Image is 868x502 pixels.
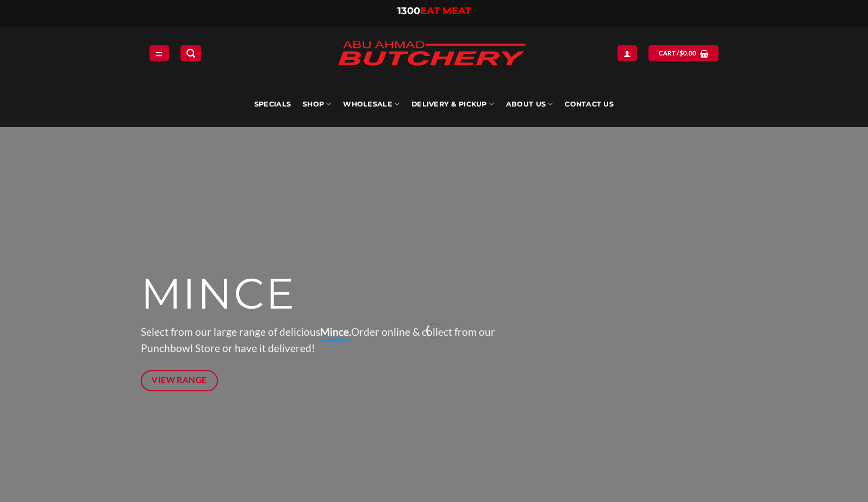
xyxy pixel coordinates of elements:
[149,45,169,61] a: Menu
[506,81,553,127] a: About Us
[141,370,218,391] a: View Range
[565,81,614,127] a: Contact Us
[141,325,495,355] span: Select from our large range of delicious Order online & collect from our Punchbowl Store or have ...
[679,48,683,58] span: $
[420,5,471,17] span: EAT MEAT
[679,49,697,57] bdi: 0.00
[254,81,291,127] a: Specials
[397,5,471,17] a: 1300EAT MEAT
[648,45,719,61] a: View cart
[320,325,351,338] strong: Mince.
[152,373,207,387] span: View Range
[397,5,420,17] span: 1300
[303,81,331,127] a: SHOP
[411,81,494,127] a: Delivery & Pickup
[617,45,637,61] a: Login
[659,48,697,58] span: Cart /
[328,34,535,75] img: Abu Ahmad Butchery
[180,45,201,61] a: Search
[141,268,296,320] span: MINCE
[343,81,399,127] a: Wholesale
